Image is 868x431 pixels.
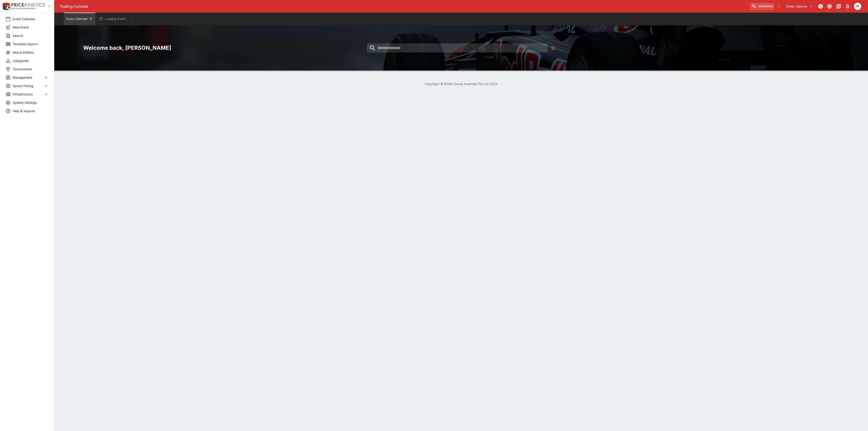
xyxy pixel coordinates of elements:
[13,75,43,80] span: Management
[750,3,775,10] input: search
[13,67,49,71] span: Tournaments
[11,3,45,7] img: PriceKinetics
[13,92,43,97] span: Infrastructure
[549,43,558,52] button: No Bookmarks
[83,44,333,51] h2: Welcome back, [PERSON_NAME]
[1,2,10,11] img: PriceKinetics Logo
[13,50,49,55] span: Nexus Entities
[13,33,49,38] span: Search
[853,1,863,11] button: Peter Fairgrieve
[816,2,825,10] button: NOT Connected to PK
[13,109,49,113] span: Help & Support
[784,3,816,10] button: Select Tenant
[13,58,49,63] span: Categories
[835,2,843,10] button: Documentation
[367,43,547,52] input: search
[776,3,783,10] button: No Bookmarks
[854,3,861,10] div: Peter Fairgrieve
[13,100,49,105] span: System Settings
[13,83,43,88] span: Sports Pricing
[826,2,834,10] button: Toggle light/dark mode
[54,81,868,86] p: Copyright © Entain Group Australia Pty Ltd 2025
[96,13,136,25] button: Loading Event...
[13,42,49,46] span: Template Search
[11,7,36,9] img: Sportsbook Management
[60,4,748,9] div: Trading Console
[844,2,852,10] button: Notifications
[13,25,49,30] span: New Event
[13,17,49,21] span: Event Calendar
[64,13,95,25] button: Event Calendar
